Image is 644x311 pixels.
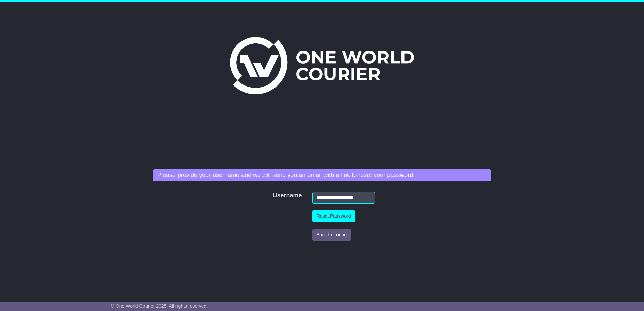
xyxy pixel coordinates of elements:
[111,303,208,309] span: © One World Courier 2025. All rights reserved.
[312,229,351,241] button: Back to Logon
[312,210,355,222] button: Reset Password
[153,169,491,181] div: Please provide your username and we will send you an email with a link to reset your password
[269,192,278,199] label: Username
[230,37,414,94] img: One World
